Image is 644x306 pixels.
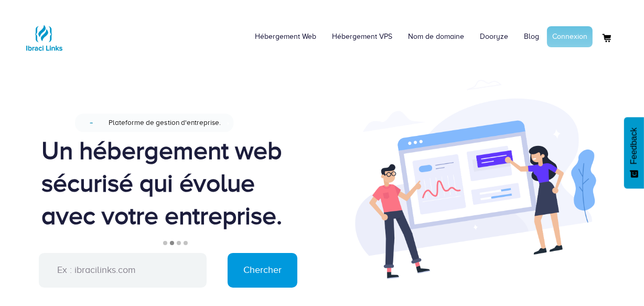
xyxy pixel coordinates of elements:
[41,134,306,232] div: Un hébergement web sécurisé qui évolue avec votre entreprise.
[400,21,472,52] a: Nom de domaine
[228,253,297,288] input: Chercher
[39,253,207,288] input: Ex : ibracilinks.com
[472,21,516,52] a: Dooryze
[629,128,639,164] span: Feedback
[247,21,324,52] a: Hébergement Web
[75,111,273,134] a: NouveauPlateforme de gestion d'entreprise.
[90,123,92,123] span: Nouveau
[23,17,65,59] img: Logo Ibraci Links
[516,21,547,52] a: Blog
[624,117,644,188] button: Feedback - Afficher l’enquête
[324,21,400,52] a: Hébergement VPS
[23,8,65,59] a: Logo Ibraci Links
[547,26,593,47] a: Connexion
[109,119,221,126] span: Plateforme de gestion d'entreprise.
